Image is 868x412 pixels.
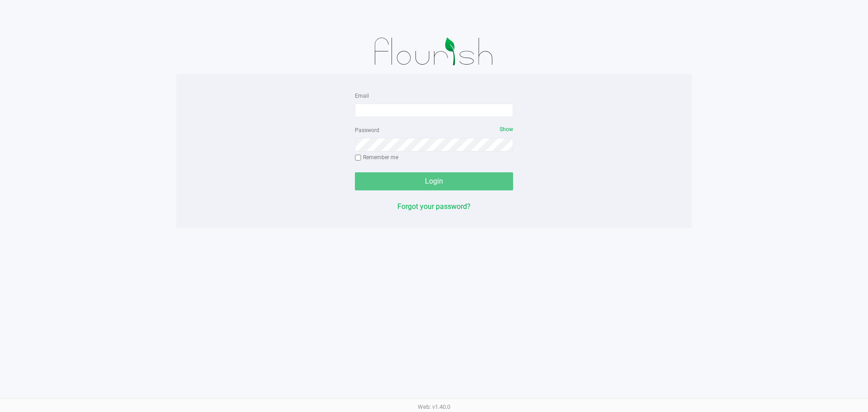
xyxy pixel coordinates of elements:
label: Remember me [355,153,398,161]
input: Remember me [355,155,361,161]
span: Web: v1.40.0 [418,403,450,410]
label: Password [355,126,379,134]
label: Email [355,92,369,100]
span: Show [500,126,513,133]
button: Forgot your password? [397,201,471,212]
